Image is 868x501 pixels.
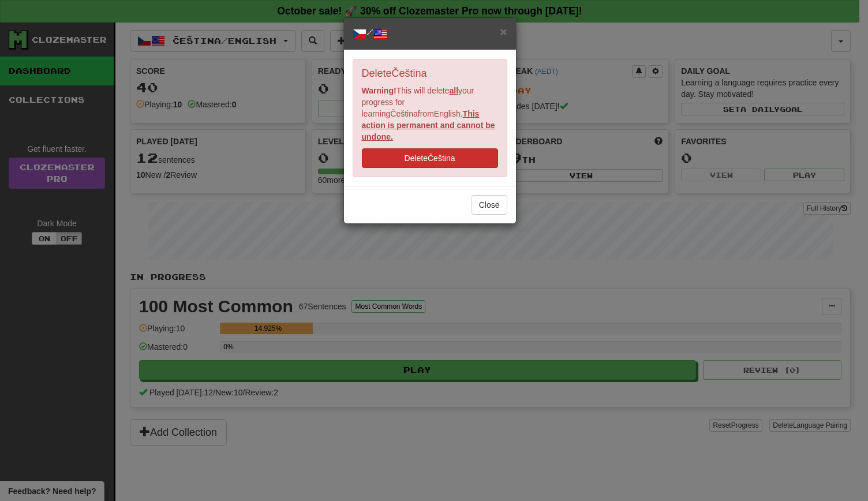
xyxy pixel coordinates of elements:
strong: Warning! [362,86,396,95]
span: × [500,25,507,38]
p: This will delete your progress for learning Čeština from English . [362,85,498,143]
u: This action is permanent and cannot be undone. [362,109,495,141]
button: DeleteČeština [362,148,498,168]
h4: Delete Čeština [362,68,498,80]
button: Close [472,195,507,215]
span: / [353,27,387,37]
u: all [449,86,458,95]
button: Close [500,25,507,38]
